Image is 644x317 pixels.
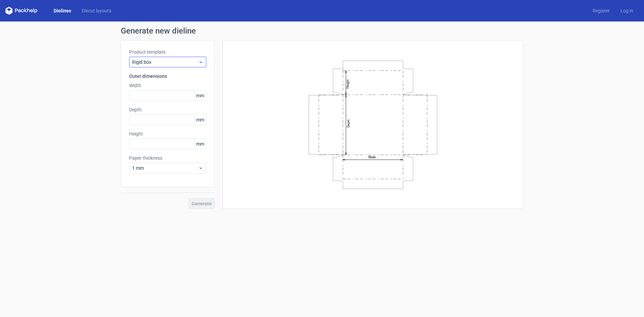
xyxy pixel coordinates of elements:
[194,115,206,125] span: mm
[346,119,350,127] text: Depth
[129,130,206,137] label: Height
[132,59,198,65] span: Rigid box
[76,7,117,14] a: Diecut layouts
[129,106,206,113] label: Depth
[346,79,350,88] text: Height
[194,139,206,149] span: mm
[129,82,206,89] label: Width
[587,7,615,14] a: Register
[129,155,206,161] label: Paper thickness
[129,73,206,80] h3: Outer dimensions
[194,91,206,101] span: mm
[129,49,206,55] label: Product template
[368,155,376,159] text: Width
[121,27,523,35] h1: Generate new dieline
[48,7,76,14] a: Dielines
[615,7,639,14] a: Log in
[132,165,198,171] span: 1 mm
